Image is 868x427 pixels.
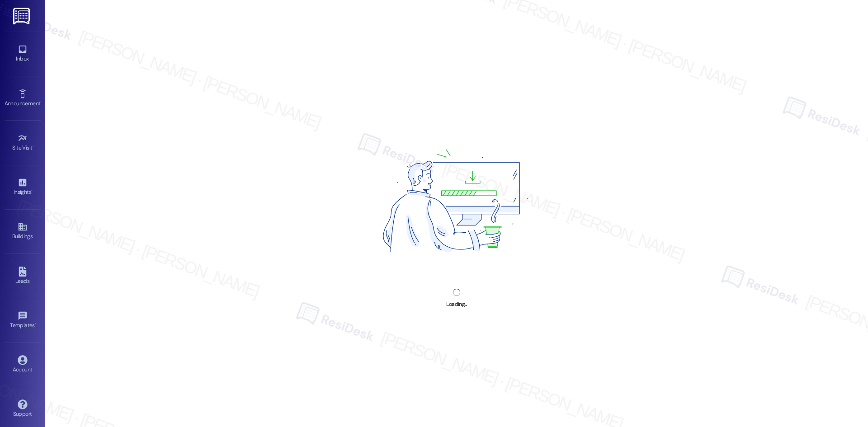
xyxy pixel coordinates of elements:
[33,143,34,150] span: •
[5,308,41,333] a: Templates •
[5,352,41,377] a: Account
[5,42,41,66] a: Inbox
[5,264,41,288] a: Leads
[35,321,36,327] span: •
[5,219,41,244] a: Buildings
[5,131,41,155] a: Site Visit •
[446,300,467,309] div: Loading...
[13,8,32,24] img: ResiDesk Logo
[5,175,41,199] a: Insights •
[5,397,41,421] a: Support
[40,99,42,105] span: •
[31,188,33,194] span: •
